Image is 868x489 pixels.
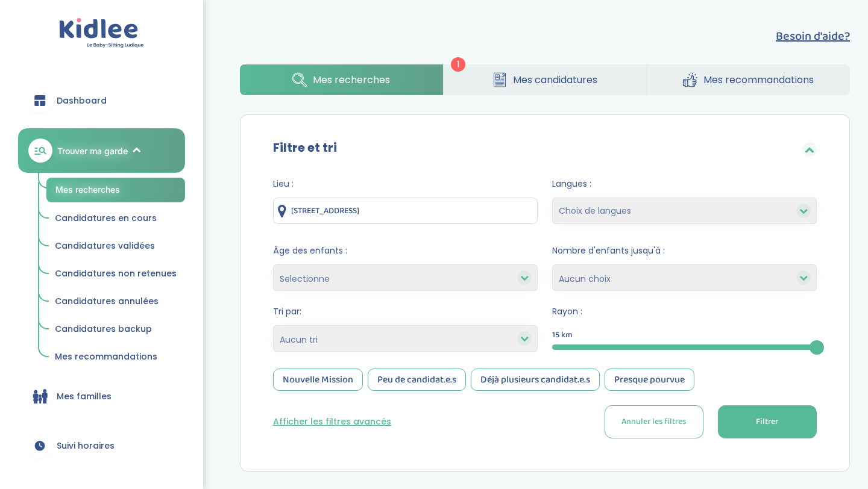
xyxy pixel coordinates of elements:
[57,145,128,157] span: Trouver ma garde
[55,212,157,224] span: Candidatures en cours
[776,27,850,45] button: Besoin d'aide?
[368,369,466,391] div: Peu de candidat.e.s
[273,305,538,318] span: Tri par:
[444,64,646,95] a: Mes candidatures
[57,440,115,452] span: Suivi horaires
[471,369,600,391] div: Déjà plusieurs candidat.e.s
[59,18,144,49] img: logo.svg
[605,369,694,391] div: Presque pourvue
[273,178,538,190] span: Lieu :
[718,405,817,438] button: Filtrer
[273,198,538,224] input: Ville ou code postale
[647,64,850,95] a: Mes recommandations
[273,416,391,428] button: Afficher les filtres avancés
[621,416,686,428] span: Annuler les filtres
[18,424,185,467] a: Suivi horaires
[552,329,573,341] span: 15 km
[552,305,817,318] span: Rayon :
[57,95,107,107] span: Dashboard
[240,64,442,95] a: Mes recherches
[46,178,185,202] a: Mes recherches
[313,72,390,87] span: Mes recherches
[451,57,465,72] span: 1
[756,416,778,428] span: Filtrer
[552,178,817,190] span: Langues :
[18,375,185,418] a: Mes familles
[55,350,157,363] span: Mes recommandations
[513,72,597,87] span: Mes candidatures
[605,405,703,438] button: Annuler les filtres
[273,139,337,157] label: Filtre et tri
[46,346,185,369] a: Mes recommandations
[55,267,177,279] span: Candidatures non retenues
[46,290,185,313] a: Candidatures annulées
[55,184,120,195] span: Mes recherches
[55,295,159,307] span: Candidatures annulées
[46,318,185,341] a: Candidatures backup
[18,79,185,122] a: Dashboard
[55,240,155,252] span: Candidatures validées
[273,369,363,391] div: Nouvelle Mission
[46,207,185,230] a: Candidatures en cours
[46,235,185,258] a: Candidatures validées
[703,72,814,87] span: Mes recommandations
[57,390,112,403] span: Mes familles
[55,323,152,335] span: Candidatures backup
[18,128,185,173] a: Trouver ma garde
[46,263,185,285] a: Candidatures non retenues
[552,244,817,257] span: Nombre d'enfants jusqu'à :
[273,244,538,257] span: Âge des enfants :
